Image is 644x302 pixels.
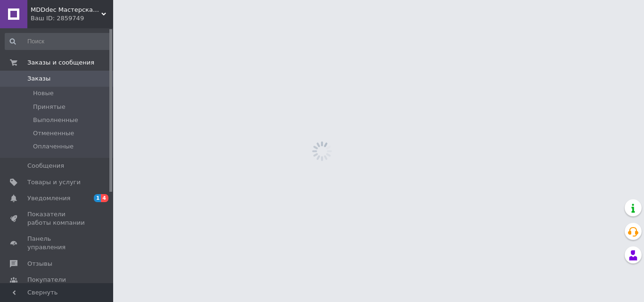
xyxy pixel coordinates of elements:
span: Отзывы [27,260,52,268]
span: MDDdec Мастерская Дизайна и Декора. [31,6,101,14]
span: Выполненные [33,116,78,124]
span: 1 [94,194,101,202]
span: Новые [33,89,54,98]
span: 4 [101,194,108,202]
input: Поиск [5,33,111,50]
span: Оплаченные [33,142,74,151]
span: Заказы и сообщения [27,58,94,67]
span: Товары и услуги [27,178,81,187]
span: Заказы [27,74,50,83]
span: Панель управления [27,235,87,252]
span: Принятые [33,103,66,111]
span: Показатели работы компании [27,210,87,227]
span: Покупатели [27,276,66,284]
span: Отмененные [33,129,74,138]
span: Уведомления [27,194,70,203]
span: Сообщения [27,162,64,170]
div: Ваш ID: 2859749 [31,14,113,23]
